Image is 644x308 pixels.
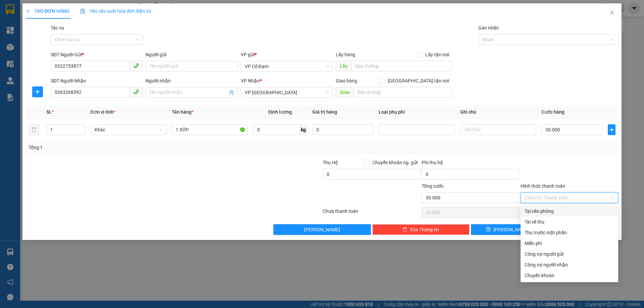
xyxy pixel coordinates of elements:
[312,109,337,115] span: Giá trị hàng
[80,8,151,14] span: Yêu cầu xuất hóa đơn điện tử
[525,261,614,268] div: Công nợ người nhận
[376,106,457,119] th: Loại phụ phí
[336,52,355,57] span: Lấy hàng
[541,109,565,115] span: Cước hàng
[323,160,338,165] span: Thu Hộ
[460,124,536,135] input: Ghi Chú
[133,89,139,95] span: phone
[268,109,292,115] span: Định lượng
[146,77,238,84] div: Người nhận
[410,226,439,233] span: Xóa Thông tin
[521,259,618,270] div: Cước gửi hàng sẽ được ghi vào công nợ của người nhận
[146,51,238,58] div: Người gửi
[312,124,373,135] input: 0
[51,51,143,58] div: SĐT Người Gửi
[525,218,614,226] div: Tài xế thu
[351,61,452,71] input: Dọc đường
[372,224,470,235] button: deleteXóa Thông tin
[245,87,329,98] span: VP Mỹ Đình
[525,272,614,279] div: Chuyển khoản
[26,8,69,14] span: TẠO ĐƠN HÀNG
[478,25,499,30] label: Gán nhãn
[422,159,519,169] div: Phí thu hộ
[521,183,565,189] label: Hình thức thanh toán
[336,61,351,71] span: Lấy
[241,78,260,83] span: VP Nhận
[336,87,354,98] span: Giao
[51,25,64,30] label: Tác vụ
[172,124,248,135] input: VD: Bàn, Ghế
[336,78,357,83] span: Giao hàng
[608,124,615,135] button: plus
[91,109,116,115] span: Đơn vị tính
[603,3,622,22] button: Close
[245,61,329,71] span: VP Cổ Đạm
[521,249,618,259] div: Cước gửi hàng sẽ được ghi vào công nợ của người gửi
[370,159,420,166] span: Chuyển khoản ng. gửi
[80,9,86,14] img: icon
[609,10,615,15] span: close
[422,183,444,189] span: Tổng cước
[423,51,452,58] span: Lấy tận nơi
[95,125,162,135] span: Khác
[471,224,544,235] button: save[PERSON_NAME]
[29,124,39,135] button: delete
[304,226,340,233] span: [PERSON_NAME]
[273,224,371,235] button: [PERSON_NAME]
[402,227,407,232] span: delete
[525,250,614,258] div: Công nợ người gửi
[525,240,614,247] div: Miễn phí
[525,207,614,215] div: Tại văn phòng
[51,77,143,84] div: SĐT Người Nhận
[172,109,194,115] span: Tên hàng
[46,109,52,115] span: SL
[525,229,614,236] div: Thu trước một phần
[322,207,421,219] div: Chưa thanh toán
[486,227,491,232] span: save
[608,127,615,132] span: plus
[32,86,43,97] button: plus
[354,87,452,98] input: Dọc đường
[241,51,333,58] div: VP gửi
[229,90,234,95] span: user-add
[26,9,31,13] span: plus
[385,77,452,84] span: [GEOGRAPHIC_DATA] tận nơi
[29,144,249,151] div: Tổng: 1
[300,124,307,135] span: kg
[133,63,139,68] span: phone
[33,89,43,95] span: plus
[458,106,539,119] th: Ghi chú
[493,226,529,233] span: [PERSON_NAME]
